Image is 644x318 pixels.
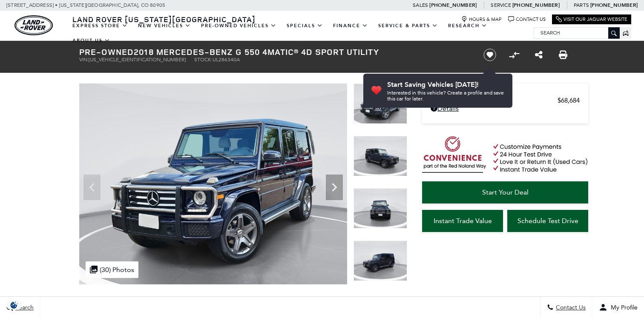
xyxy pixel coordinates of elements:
[443,18,492,33] a: Research
[89,57,186,63] span: [US_VEHICLE_IDENTIFICATION_NUMBER]
[508,16,546,23] a: Contact Us
[559,50,567,60] a: Print this Pre-Owned 2018 Mercedes-Benz G 550 4MATIC® 4D Sport Utility
[79,47,469,57] h1: 2018 Mercedes-Benz G 550 4MATIC® 4D Sport Utility
[328,18,373,33] a: Finance
[72,14,256,24] span: Land Rover [US_STATE][GEOGRAPHIC_DATA]
[482,188,529,196] span: Start Your Deal
[431,104,580,112] a: Details
[422,181,588,203] a: Start Your Deal
[282,18,328,33] a: Specials
[507,210,588,232] a: Schedule Test Drive
[508,49,520,61] button: Compare vehicle
[373,18,443,33] a: Service & Parts
[79,46,134,57] strong: Pre-Owned
[67,18,534,48] nav: Main Navigation
[429,2,477,9] a: [PHONE_NUMBER]
[4,301,24,309] section: Click to Open Cookie Consent Modal
[67,33,115,48] a: About Us
[213,57,240,63] span: UL286340A
[491,2,511,8] span: Service
[534,28,619,38] input: Search
[4,301,24,309] img: Opt-Out Icon
[354,136,407,176] img: Used 2018 designo Mystic Blue Metallic Mercedes-Benz G 550 image 2
[133,18,196,33] a: New Vehicles
[67,18,133,33] a: EXPRESS STORE
[461,16,502,23] a: Hours & Map
[480,48,499,62] button: Save vehicle
[196,18,282,33] a: Pre-Owned Vehicles
[422,210,503,232] a: Instant Trade Value
[574,2,589,8] span: Parts
[554,304,586,311] span: Contact Us
[67,14,261,24] a: Land Rover [US_STATE][GEOGRAPHIC_DATA]
[79,83,347,284] img: Used 2018 designo Mystic Blue Metallic Mercedes-Benz G 550 image 1
[354,188,407,229] img: Used 2018 designo Mystic Blue Metallic Mercedes-Benz G 550 image 3
[326,175,343,200] div: Next
[517,217,578,225] span: Schedule Test Drive
[6,2,165,8] a: [STREET_ADDRESS] • [US_STATE][GEOGRAPHIC_DATA], CO 80905
[79,57,89,63] span: VIN:
[431,97,558,104] span: Retailer Selling Price
[434,217,492,225] span: Instant Trade Value
[14,15,53,35] img: Land Rover
[194,57,213,63] span: Stock:
[535,50,543,60] a: Share this Pre-Owned 2018 Mercedes-Benz G 550 4MATIC® 4D Sport Utility
[86,261,138,278] div: (30) Photos
[512,2,560,9] a: [PHONE_NUMBER]
[558,97,580,104] span: $68,684
[413,2,428,8] span: Sales
[354,241,407,281] img: Used 2018 designo Mystic Blue Metallic Mercedes-Benz G 550 image 4
[607,304,638,311] span: My Profile
[354,83,407,124] img: Used 2018 designo Mystic Blue Metallic Mercedes-Benz G 550 image 1
[556,16,627,23] a: Visit Our Jaguar Website
[590,2,638,9] a: [PHONE_NUMBER]
[592,297,644,318] button: Open user profile menu
[431,97,580,104] a: Retailer Selling Price $68,684
[14,15,53,35] a: land-rover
